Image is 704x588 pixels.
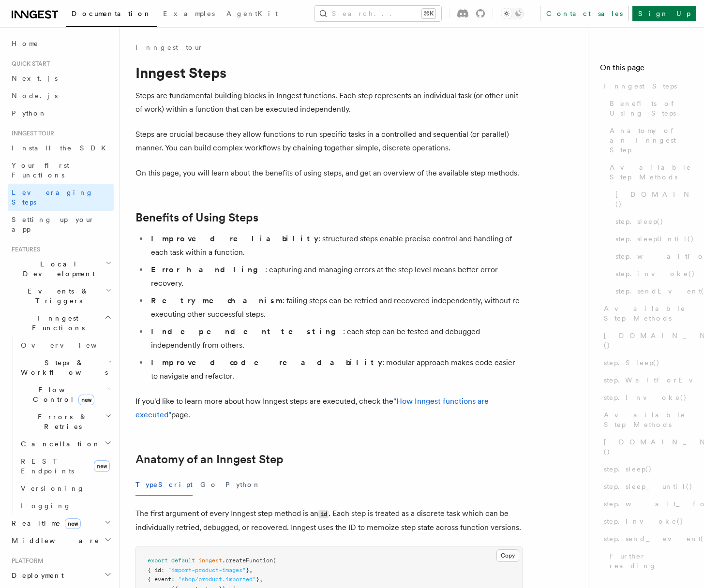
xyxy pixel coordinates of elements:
span: Events & Triggers [8,286,105,306]
a: step.send_event() [600,530,692,547]
span: AgentKit [226,10,278,17]
span: Next.js [12,74,58,82]
a: Inngest Steps [600,77,692,95]
button: Toggle dark mode [501,8,524,19]
li: : modular approach makes code easier to navigate and refactor. [148,356,523,383]
span: Platform [8,557,44,565]
span: Further reading [610,551,692,571]
span: Benefits of Using Steps [610,99,692,118]
li: : each step can be tested and debugged independently from others. [148,325,523,352]
span: Realtime [8,518,81,528]
a: Sign Up [632,6,696,21]
span: Available Step Methods [604,410,692,429]
a: Contact sales [540,6,629,21]
button: Python [225,474,261,496]
span: step.invoke() [604,516,684,526]
span: ( [273,557,276,564]
span: Quick start [8,60,50,68]
span: : [171,576,175,583]
span: Available Step Methods [610,162,692,182]
a: step.sleep() [612,213,692,230]
a: Available Step Methods [600,406,692,433]
span: inngest [198,557,222,564]
a: Anatomy of an Inngest Step [135,453,284,466]
a: step.sleep_until() [600,478,692,495]
a: Logging [17,497,114,514]
span: step.sleep() [615,217,664,226]
span: Your first Functions [12,162,69,179]
a: Documentation [66,3,157,27]
span: "import-product-images" [168,567,246,573]
span: Documentation [72,10,151,17]
a: Available Step Methods [606,159,692,186]
p: The first argument of every Inngest step method is an . Each step is treated as a discrete task w... [135,507,523,534]
span: , [259,576,263,583]
span: Deployment [8,571,64,580]
button: Flow Controlnew [17,381,114,408]
a: step.wait_for_event() [600,495,692,513]
a: step.WaitForEvent() [600,371,692,389]
span: new [65,518,81,529]
span: } [246,567,249,573]
strong: Improved reliability [151,234,318,243]
span: Flow Control [17,385,106,404]
a: Versioning [17,480,114,497]
a: Next.js [8,70,114,87]
a: Inngest tour [135,43,203,52]
a: step.sleepUntil() [612,230,692,248]
button: Copy [496,549,519,562]
a: Available Step Methods [600,300,692,327]
p: On this page, you will learn about the benefits of using steps, and get an overview of the availa... [135,166,523,180]
strong: Error handling [151,265,265,274]
p: Steps are fundamental building blocks in Inngest functions. Each step represents an individual ta... [135,89,523,116]
span: Node.js [12,92,58,100]
span: new [94,460,110,472]
button: Realtimenew [8,514,114,532]
kbd: ⌘K [422,9,435,18]
h4: On this page [600,62,692,77]
span: Setting up your app [12,216,95,233]
a: step.Invoke() [600,389,692,406]
a: AgentKit [221,3,284,26]
span: Logging [21,502,71,510]
a: Leveraging Steps [8,184,114,211]
span: Features [8,246,40,253]
a: Setting up your app [8,211,114,238]
a: Benefits of Using Steps [135,211,258,224]
button: Search...⌘K [315,6,441,21]
span: { id [148,567,161,573]
span: Inngest Steps [604,81,677,91]
a: [DOMAIN_NAME]() [600,327,692,354]
span: step.sleepUntil() [615,234,694,244]
a: Overview [17,337,114,354]
span: new [78,395,94,405]
span: step.invoke() [615,269,695,279]
span: default [171,557,195,564]
span: Examples [163,10,215,17]
li: : structured steps enable precise control and handling of each task within a function. [148,232,523,259]
a: Home [8,35,114,52]
a: Examples [157,3,221,26]
button: Inngest Functions [8,309,114,337]
span: Overview [21,341,120,349]
span: Leveraging Steps [12,189,93,206]
span: Install the SDK [12,144,112,152]
span: Errors & Retries [17,412,105,431]
button: TypeScript [135,474,193,496]
div: Inngest Functions [8,337,114,514]
span: step.Sleep() [604,358,660,367]
p: Steps are crucial because they allow functions to run specific tasks in a controlled and sequenti... [135,128,523,155]
strong: Retry mechanism [151,296,283,305]
span: step.Invoke() [604,393,687,402]
button: Errors & Retries [17,408,114,435]
span: Anatomy of an Inngest Step [610,126,692,155]
a: [DOMAIN_NAME]() [612,186,692,213]
span: : [161,567,165,573]
span: export [148,557,168,564]
button: Events & Triggers [8,282,114,309]
span: .createFunction [222,557,273,564]
a: REST Endpointsnew [17,453,114,480]
span: Versioning [21,485,85,492]
span: "shop/product.imported" [178,576,256,583]
a: step.waitForEvent() [612,248,692,265]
